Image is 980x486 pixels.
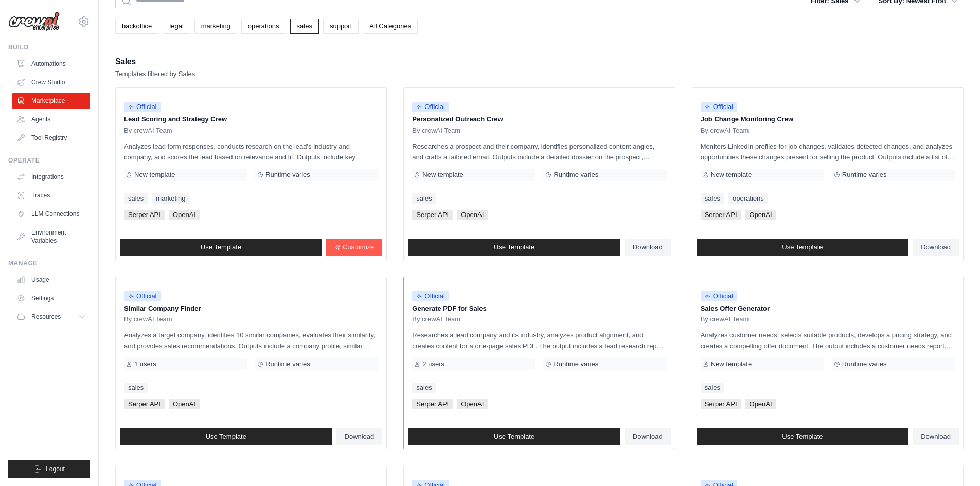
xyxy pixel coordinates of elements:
span: By crewAI Team [412,315,460,323]
a: sales [701,193,724,204]
a: Use Template [697,428,909,445]
a: Download [913,428,959,445]
span: Runtime varies [554,360,598,368]
p: Generate PDF for Sales [412,303,666,314]
span: Download [633,243,663,251]
p: Monitors LinkedIn profiles for job changes, validates detected changes, and analyzes opportunitie... [701,141,955,163]
a: support [323,19,359,34]
span: Download [345,433,375,441]
span: Runtime varies [842,171,887,179]
span: 2 users [422,360,444,368]
a: marketing [152,193,189,204]
span: Use Template [206,433,246,441]
span: Download [921,433,951,441]
img: Logo [8,12,60,31]
div: Operate [8,156,90,165]
a: All Categories [363,19,418,34]
span: Download [921,243,951,251]
a: backoffice [115,19,158,34]
a: Customize [326,239,382,256]
a: legal [163,19,190,34]
span: By crewAI Team [124,315,172,323]
a: operations [728,193,768,204]
a: Agents [12,111,90,128]
span: Download [633,433,663,441]
span: Use Template [494,243,534,251]
span: By crewAI Team [701,127,749,135]
a: Use Template [120,239,322,256]
a: Tool Registry [12,130,90,146]
span: OpenAI [169,399,200,409]
span: By crewAI Team [701,315,749,323]
a: sales [124,193,148,204]
a: Usage [12,272,90,288]
a: Use Template [697,239,909,256]
p: Analyzes customer needs, selects suitable products, develops a pricing strategy, and creates a co... [701,330,955,351]
a: sales [412,193,436,204]
a: sales [290,19,319,34]
span: New template [711,171,752,179]
span: By crewAI Team [124,127,172,135]
a: Integrations [12,169,90,185]
span: Serper API [124,399,165,409]
span: By crewAI Team [412,127,460,135]
span: Use Template [494,433,534,441]
p: Similar Company Finder [124,303,378,314]
span: Use Template [201,243,241,251]
a: Settings [12,290,90,307]
p: Analyzes a target company, identifies 10 similar companies, evaluates their similarity, and provi... [124,330,378,351]
span: OpenAI [745,210,776,220]
a: sales [701,383,724,393]
button: Resources [12,309,90,325]
span: Serper API [701,399,741,409]
span: Serper API [124,210,165,220]
span: New template [134,171,175,179]
span: Runtime varies [265,171,310,179]
a: Use Template [120,428,332,445]
span: OpenAI [745,399,776,409]
a: Use Template [408,239,620,256]
span: Official [412,291,449,301]
a: Download [336,428,383,445]
span: Runtime varies [554,171,598,179]
span: Serper API [412,399,453,409]
a: Traces [12,187,90,204]
span: Runtime varies [265,360,310,368]
span: Customize [343,243,374,251]
a: Crew Studio [12,74,90,91]
span: New template [422,171,463,179]
a: Automations [12,56,90,72]
p: Personalized Outreach Crew [412,114,666,124]
span: Runtime varies [842,360,887,368]
span: Use Template [782,243,823,251]
span: Serper API [412,210,453,220]
a: Download [913,239,959,256]
button: Logout [8,460,90,478]
div: Build [8,43,90,51]
span: Logout [46,465,65,473]
span: Official [701,102,738,112]
a: LLM Connections [12,206,90,222]
a: sales [124,383,148,393]
span: Official [124,102,161,112]
a: Environment Variables [12,224,90,249]
p: Analyzes lead form responses, conducts research on the lead's industry and company, and scores th... [124,141,378,163]
a: Download [625,428,671,445]
span: Serper API [701,210,741,220]
p: Researches a lead company and its industry, analyzes product alignment, and creates content for a... [412,330,666,351]
span: 1 users [134,360,156,368]
h2: Sales [115,55,195,69]
a: operations [241,19,286,34]
div: Manage [8,259,90,267]
p: Researches a prospect and their company, identifies personalized content angles, and crafts a tai... [412,141,666,163]
a: Download [625,239,671,256]
span: OpenAI [457,399,488,409]
p: Lead Scoring and Strategy Crew [124,114,378,124]
p: Job Change Monitoring Crew [701,114,955,124]
p: Sales Offer Generator [701,303,955,314]
span: Official [701,291,738,301]
span: New template [711,360,752,368]
span: Use Template [782,433,823,441]
a: Marketplace [12,93,90,109]
a: sales [412,383,436,393]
